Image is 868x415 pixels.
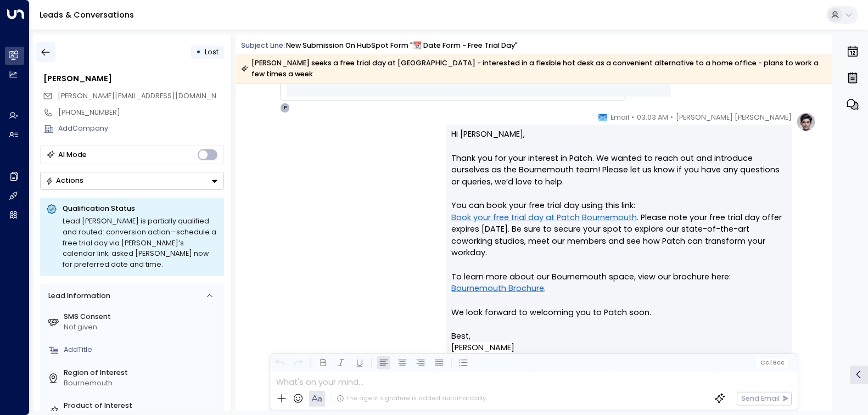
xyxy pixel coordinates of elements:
div: Bournemouth [64,378,220,389]
label: SMS Consent [64,312,220,322]
div: [PHONE_NUMBER] [58,108,224,118]
div: AI Mode [58,149,87,160]
span: Subject Line: [241,41,285,50]
div: [PERSON_NAME] seeks a free trial day at [GEOGRAPHIC_DATA] - interested in a flexible hot desk as ... [241,58,826,80]
span: 03:03 AM [637,112,668,123]
button: Undo [273,356,287,370]
label: Region of Interest [64,368,220,378]
span: [PERSON_NAME][EMAIL_ADDRESS][DOMAIN_NAME] [58,91,233,100]
button: Cc|Bcc [757,358,789,367]
span: [PERSON_NAME] [PERSON_NAME] [676,112,792,123]
div: New submission on HubSpot Form "📆 Date Form - Free Trial Day" [286,41,518,51]
span: [PERSON_NAME] [451,342,514,353]
span: ella.conno@hotmail.com [58,91,224,102]
div: The agent signature is added automatically [337,394,486,403]
span: | [770,360,772,366]
div: Lead Information [44,291,110,301]
div: AddCompany [58,124,224,134]
span: • [670,112,673,123]
div: [PERSON_NAME] [43,73,224,85]
div: Lead [PERSON_NAME] is partially qualified and routed: conversion action—schedule a free trial day... [63,216,218,270]
a: Book your free trial day at Patch Bournemouth [451,212,637,224]
div: P [280,103,290,113]
label: Product of Interest [64,401,220,411]
p: Hi [PERSON_NAME], Thank you for your interest in Patch. We wanted to reach out and introduce ours... [451,128,785,330]
span: Lost [205,47,219,57]
div: Actions [46,176,83,185]
a: Leads & Conversations [40,9,134,20]
p: Qualification Status [63,204,218,214]
button: Redo [292,356,305,370]
button: Actions [40,172,224,190]
div: Not given [64,322,220,333]
div: • [196,43,201,61]
span: Email [611,112,629,123]
span: Best, [451,330,471,343]
div: AddTitle [64,345,220,355]
span: Cc Bcc [760,360,785,366]
a: Bournemouth Brochure [451,283,544,295]
div: Button group with a nested menu [40,172,224,190]
img: profile-logo.png [796,112,816,132]
span: • [631,112,634,123]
